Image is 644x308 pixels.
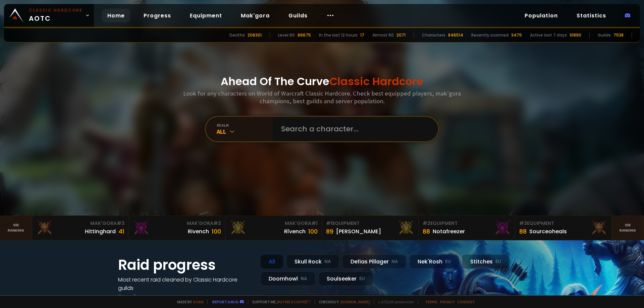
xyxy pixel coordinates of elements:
small: EU [445,258,451,265]
a: See all progress [118,293,162,300]
div: 10890 [570,32,581,38]
div: 41 [118,227,124,236]
div: Equipment [519,220,607,227]
small: EU [359,275,365,282]
div: realm [217,123,273,128]
div: Mak'Gora [133,220,221,227]
a: Progress [138,9,176,22]
span: # 3 [519,220,527,227]
div: 206301 [248,32,262,38]
div: 17 [360,32,364,38]
div: In the last 12 hours [319,32,358,38]
div: Equipment [423,220,511,227]
div: Sourceoheals [529,227,567,236]
small: NA [391,258,398,265]
div: Stitches [462,254,509,269]
a: Terms [425,299,437,304]
span: v. d752d5 - production [374,299,414,304]
div: All [217,128,273,135]
a: Guilds [283,9,313,22]
div: Guilds [598,32,611,38]
a: Classic HardcoreAOTC [4,4,94,27]
div: Skull Rock [286,254,339,269]
div: Rivench [188,227,209,236]
div: [PERSON_NAME] [336,227,381,236]
div: 846514 [448,32,463,38]
span: Made by [173,299,203,304]
div: Active last 7 days [530,32,567,38]
a: Population [519,9,563,22]
a: Privacy [440,299,454,304]
h3: Look for any characters on World of Warcraft Classic Hardcore. Check best equipped players, mak'g... [180,89,464,105]
div: Rîvench [284,227,306,236]
a: Home [102,9,130,22]
h4: Most recent raid cleaned by Classic Hardcore guilds [118,275,252,292]
div: 66675 [298,32,311,38]
div: Soulseeker [318,271,373,286]
div: 3475 [511,32,522,38]
a: Report a bug [212,299,238,304]
span: Checkout [315,299,370,304]
span: Support me, [248,299,311,304]
small: Classic Hardcore [29,7,83,13]
div: Equipment [326,220,414,227]
div: 88 [519,227,527,236]
h1: Raid progress [118,254,252,275]
div: Mak'Gora [229,220,318,227]
span: # 2 [213,220,221,227]
span: AOTC [29,7,83,23]
small: EU [495,258,501,265]
a: Buy me a coffee [277,299,311,304]
div: Hittinghard [85,227,116,236]
a: Consent [457,299,475,304]
h1: Ahead Of The Curve [221,73,423,89]
span: # 1 [326,220,332,227]
div: Characters [422,32,445,38]
span: Classic Hardcore [329,74,423,89]
a: #2Equipment88Notafreezer [419,216,515,240]
div: 2071 [396,32,406,38]
div: Deaths [229,32,245,38]
span: # 3 [117,220,124,227]
a: #1Equipment89[PERSON_NAME] [322,216,419,240]
a: Mak'gora [235,9,275,22]
a: Statistics [571,9,611,22]
div: Notafreezer [433,227,465,236]
small: NA [301,275,307,282]
div: 7538 [613,32,624,38]
div: 100 [212,227,221,236]
div: 100 [308,227,318,236]
div: All [260,254,283,269]
a: Mak'Gora#2Rivench100 [129,216,225,240]
div: 89 [326,227,333,236]
span: # 1 [311,220,318,227]
div: Level 60 [278,32,295,38]
input: Search a character... [277,117,430,141]
div: Mak'Gora [36,220,124,227]
a: Seeranking [612,216,644,240]
span: # 2 [423,220,430,227]
a: [DOMAIN_NAME] [340,299,370,304]
div: Nek'Rosh [409,254,459,269]
a: Mak'Gora#3Hittinghard41 [32,216,129,240]
a: #3Equipment88Sourceoheals [515,216,612,240]
div: Recently scanned [471,32,508,38]
div: 88 [423,227,430,236]
small: NA [324,258,331,265]
div: Defias Pillager [342,254,407,269]
div: Doomhowl [260,271,316,286]
div: Almost 60 [372,32,394,38]
a: Mak'Gora#1Rîvench100 [225,216,322,240]
a: a fan [193,299,203,304]
a: Equipment [184,9,227,22]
